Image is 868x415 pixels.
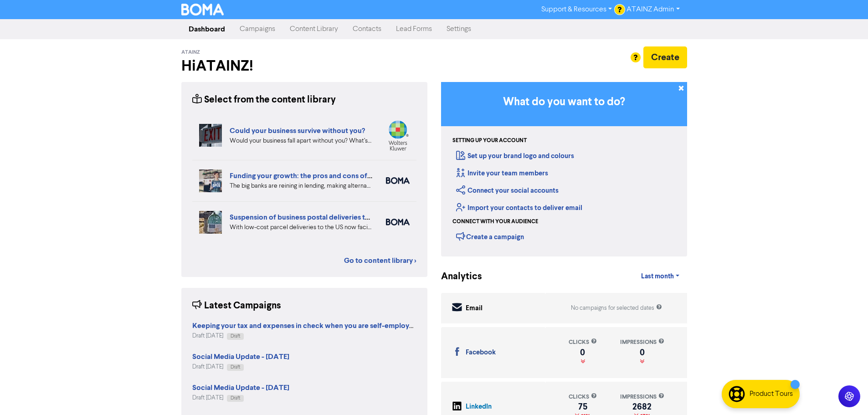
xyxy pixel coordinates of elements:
[230,213,550,222] a: Suspension of business postal deliveries to the [GEOGRAPHIC_DATA]: what options do you have?
[192,394,289,402] div: Draft [DATE]
[231,365,240,369] span: Draft
[230,181,372,191] div: The big banks are reining in lending, making alternative, non-bank lenders an attractive proposit...
[192,383,289,392] strong: Social Media Update - [DATE]
[441,270,471,284] div: Analytics
[466,303,483,314] div: Email
[230,223,372,232] div: With low-cost parcel deliveries to the US now facing tariffs, many international postal services ...
[452,218,538,226] div: Connect with your audience
[822,371,868,415] iframe: Chat Widget
[181,57,427,75] h2: Hi ATAINZ !
[620,393,664,401] div: impressions
[389,20,439,38] a: Lead Forms
[192,363,289,371] div: Draft [DATE]
[231,334,240,338] span: Draft
[192,384,289,392] a: Social Media Update - [DATE]
[386,219,410,225] img: boma
[466,348,496,358] div: Facebook
[634,267,687,286] a: Last month
[386,177,410,184] img: boma
[569,403,597,410] div: 75
[231,396,240,400] span: Draft
[466,402,492,412] div: LinkedIn
[620,403,664,410] div: 2682
[192,299,281,313] div: Latest Campaigns
[534,2,619,17] a: Support & Resources
[192,93,336,107] div: Select from the content library
[192,352,289,361] strong: Social Media Update - [DATE]
[620,338,664,347] div: impressions
[452,137,527,145] div: Setting up your account
[456,152,574,160] a: Set up your brand logo and colours
[456,230,524,243] div: Create a campaign
[439,20,478,38] a: Settings
[456,169,548,178] a: Invite your team members
[441,82,687,256] div: Getting Started in BOMA
[230,136,372,146] div: Would your business fall apart without you? What’s your Plan B in case of accident, illness, or j...
[181,4,224,15] img: BOMA Logo
[455,96,673,109] h3: What do you want to do?
[456,186,559,195] a: Connect your social accounts
[569,338,597,347] div: clicks
[641,272,674,281] span: Last month
[643,46,687,68] button: Create
[619,2,687,17] a: ATAINZ Admin
[345,20,389,38] a: Contacts
[230,126,365,135] a: Could your business survive without you?
[571,304,662,313] div: No campaigns for selected dates
[456,204,582,212] a: Import your contacts to deliver email
[282,20,345,38] a: Content Library
[386,120,410,151] img: wolterskluwer
[230,171,430,180] a: Funding your growth: the pros and cons of alternative lenders
[181,49,200,56] span: ATAINZ
[569,393,597,401] div: clicks
[569,349,597,356] div: 0
[344,255,416,266] a: Go to content library >
[192,354,289,361] a: Social Media Update - [DATE]
[181,20,232,38] a: Dashboard
[232,20,282,38] a: Campaigns
[192,332,416,340] div: Draft [DATE]
[620,349,664,356] div: 0
[192,321,418,330] strong: Keeping your tax and expenses in check when you are self-employed
[192,323,418,330] a: Keeping your tax and expenses in check when you are self-employed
